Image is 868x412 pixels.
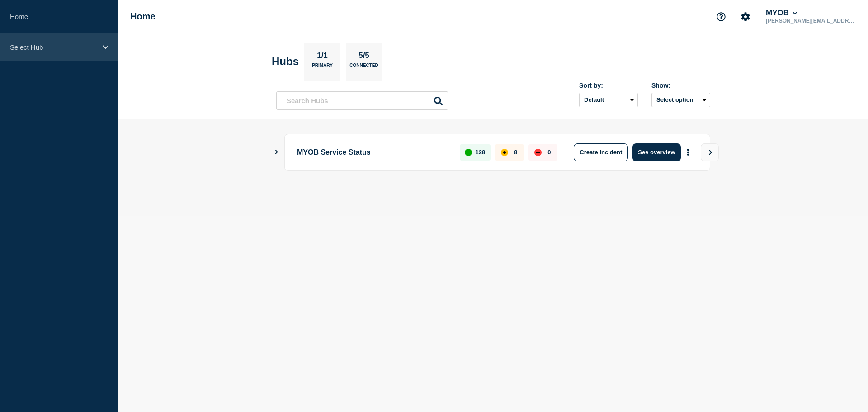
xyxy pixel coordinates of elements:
[764,9,799,18] button: MYOB
[534,149,542,156] div: down
[651,93,710,107] button: Select option
[476,149,486,156] p: 128
[274,149,279,156] button: Show Connected Hubs
[514,149,517,156] p: 8
[276,91,448,110] input: Search Hubs
[297,143,449,161] p: MYOB Service Status
[632,143,680,161] button: See overview
[736,7,755,26] button: Account settings
[579,93,638,107] select: Sort by
[764,18,858,24] p: [PERSON_NAME][EMAIL_ADDRESS][PERSON_NAME][DOMAIN_NAME]
[682,144,694,161] button: More actions
[701,143,719,161] button: View
[501,149,508,156] div: affected
[651,82,710,89] div: Show:
[10,43,97,51] p: Select Hub
[272,55,299,68] h2: Hubs
[547,149,551,156] p: 0
[355,51,373,63] p: 5/5
[465,149,472,156] div: up
[349,63,378,72] p: Connected
[574,143,628,161] button: Create incident
[130,11,156,22] h1: Home
[579,82,638,89] div: Sort by:
[712,7,731,26] button: Support
[314,51,331,63] p: 1/1
[312,63,333,72] p: Primary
